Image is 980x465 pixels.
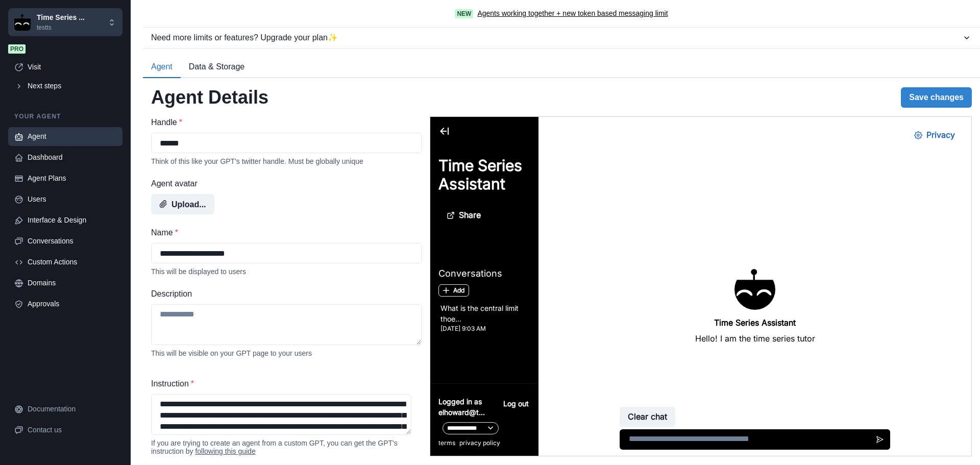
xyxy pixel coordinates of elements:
[8,8,122,36] button: Chakra UITime Series ...testts
[28,62,116,72] div: Visit
[151,378,415,390] label: Instruction
[8,400,122,419] a: Documentation
[151,178,415,190] label: Agent avatar
[8,112,122,121] p: Your agent
[455,9,473,18] span: New
[901,87,972,108] button: Save changes
[151,32,962,44] div: Need more limits or features? Upgrade your plan ✨
[151,194,214,214] button: Upload...
[28,173,116,184] div: Agent Plans
[28,278,116,288] div: Domains
[476,8,533,29] button: Privacy Settings
[28,425,116,435] div: Contact us
[143,57,181,78] button: Agent
[181,57,253,78] button: Data & Storage
[28,131,116,142] div: Agent
[151,439,422,455] div: If you are trying to create an agent from a custom GPT, you can get the GPT's instruction by
[28,404,116,414] div: Documentation
[8,44,26,54] span: Pro
[37,23,85,32] p: testts
[151,116,415,129] label: Handle
[28,257,116,267] div: Custom Actions
[151,349,422,357] div: This will be visible on your GPT page to your users
[151,86,268,108] h2: Agent Details
[151,227,415,239] label: Name
[28,236,116,247] div: Conversations
[28,299,116,309] div: Approvals
[151,157,422,165] div: Think of this like your GPT's twitter handle. Must be globally unique
[14,14,31,31] img: Chakra UI
[37,12,85,23] p: Time Series ...
[28,152,116,163] div: Dashboard
[477,8,668,19] a: Agents working together + new token based messaging limit
[28,194,116,205] div: Users
[28,215,116,226] div: Interface & Design
[151,267,422,276] div: This will be displayed to users
[28,81,116,91] div: Next steps
[430,117,971,456] iframe: Agent Chat
[143,28,980,48] button: Need more limits or features? Upgrade your plan✨
[151,288,415,300] label: Description
[439,312,460,333] button: Send message
[195,447,255,455] a: following this guide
